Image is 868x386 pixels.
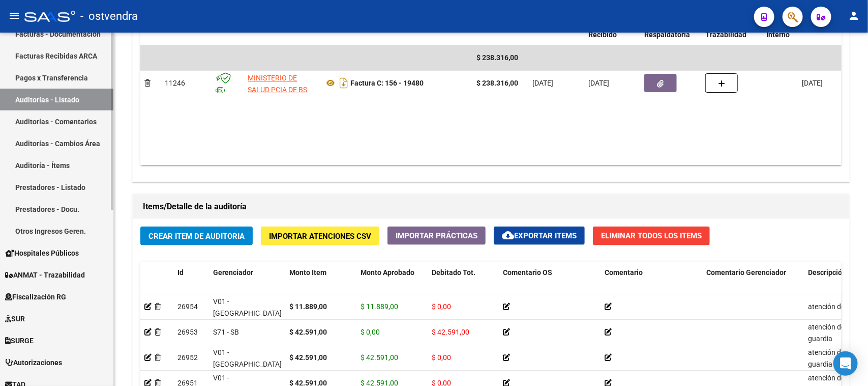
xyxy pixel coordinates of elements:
mat-icon: person [848,10,860,22]
i: Descargar documento [337,75,350,91]
span: Doc Trazabilidad [705,19,746,39]
span: Hospitales Públicos [5,247,79,259]
button: Importar Prácticas [387,227,486,245]
span: 26952 [177,353,198,362]
button: Exportar Items [494,227,585,245]
span: Monto Item [289,268,326,277]
span: $ 238.316,00 [476,53,518,62]
span: Monto Aprobado [361,268,414,277]
datatable-header-cell: Gerenciador [209,262,285,307]
span: Exportar Items [502,231,577,240]
span: ANMAT - Trazabilidad [5,269,85,281]
span: Descripción [808,268,846,277]
span: $ 0,00 [432,353,451,362]
span: 26953 [177,328,198,336]
datatable-header-cell: Debitado Tot. [428,262,499,307]
div: Open Intercom Messenger [833,351,858,376]
span: [DATE] [588,79,609,87]
span: [DATE] [802,79,823,87]
datatable-header-cell: Comentario Gerenciador [702,262,804,307]
h1: Items/Detalle de la auditoría [143,199,839,215]
span: $ 42.591,00 [432,328,469,336]
span: SURGE [5,335,34,346]
span: Comentario Gerenciador [706,268,786,277]
span: Gerenciador [213,268,253,277]
span: Fecha Recibido [588,19,617,39]
span: Importar Prácticas [396,231,477,240]
span: V01 - [GEOGRAPHIC_DATA] [213,297,282,317]
mat-icon: menu [8,10,20,22]
mat-icon: cloud_download [502,229,514,241]
span: - ostvendra [80,5,138,27]
strong: $ 238.316,00 [476,79,518,87]
span: Doc Respaldatoria [644,19,690,39]
span: Comentario [605,268,643,277]
span: Eliminar Todos los Items [601,231,702,240]
datatable-header-cell: Comentario OS [499,262,601,307]
span: $ 0,00 [432,302,451,311]
button: Crear Item de Auditoria [140,227,253,245]
button: Importar Atenciones CSV [261,227,379,245]
span: Id [177,268,184,277]
span: Fiscalización RG [5,291,66,302]
span: [DATE] [532,79,553,87]
datatable-header-cell: Monto Aprobado [356,262,428,307]
span: Expte. Interno [766,19,790,39]
span: Importar Atenciones CSV [269,232,371,241]
strong: $ 42.591,00 [289,328,327,336]
span: S71 - SB [213,328,239,336]
span: SUR [5,313,25,324]
span: Comentario OS [503,268,552,277]
strong: $ 11.889,00 [289,302,327,311]
span: 26954 [177,302,198,311]
span: $ 11.889,00 [361,302,398,311]
span: Crear Item de Auditoria [148,232,245,241]
span: MINISTERIO DE SALUD PCIA DE BS AS O. P. [248,74,307,105]
datatable-header-cell: Id [173,262,209,307]
datatable-header-cell: Monto Item [285,262,356,307]
strong: Factura C: 156 - 19480 [350,79,424,87]
strong: $ 42.591,00 [289,353,327,362]
span: $ 42.591,00 [361,353,398,362]
span: Autorizaciones [5,357,62,368]
datatable-header-cell: Comentario [601,262,702,307]
span: 11246 [165,79,185,87]
span: V01 - [GEOGRAPHIC_DATA] [213,348,282,368]
span: $ 0,00 [361,328,380,336]
button: Eliminar Todos los Items [593,227,710,245]
span: Debitado Tot. [432,268,475,277]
